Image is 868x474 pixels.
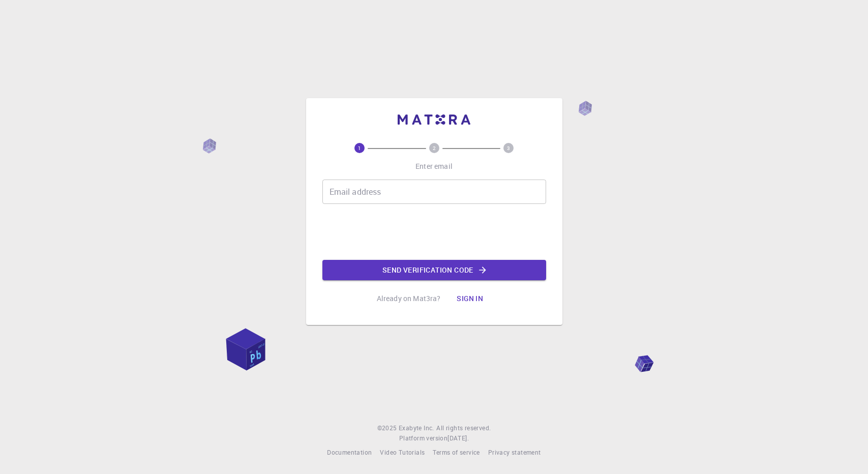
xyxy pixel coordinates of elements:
span: All rights reserved. [436,423,491,433]
a: Terms of service [433,448,480,458]
text: 3 [507,144,510,152]
span: Video Tutorials [380,448,425,456]
span: Terms of service [433,448,480,456]
text: 1 [358,144,361,152]
button: Sign in [448,288,491,309]
span: Privacy statement [488,448,541,456]
span: Platform version [399,433,447,443]
button: Send verification code [322,260,546,280]
a: Video Tutorials [380,448,425,458]
span: Exabyte Inc. [399,424,434,432]
span: © 2025 [377,423,399,433]
text: 2 [433,144,436,152]
a: [DATE]. [447,433,469,443]
p: Enter email [415,161,453,171]
iframe: reCAPTCHA [357,212,512,252]
p: Already on Mat3ra? [377,293,441,304]
span: [DATE] . [447,434,469,442]
a: Documentation [327,448,372,458]
span: Documentation [327,448,372,456]
a: Exabyte Inc. [399,423,434,433]
a: Privacy statement [488,448,541,458]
